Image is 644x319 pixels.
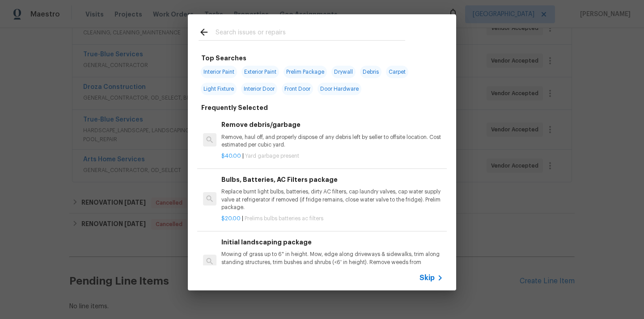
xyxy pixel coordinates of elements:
[331,66,356,78] span: Drywall
[201,53,246,63] h6: Top Searches
[221,134,443,149] p: Remove, haul off, and properly dispose of any debris left by seller to offsite location. Cost est...
[360,66,381,78] span: Debris
[245,216,323,221] span: Prelims bulbs batteries ac filters
[221,216,241,221] span: $20.00
[318,83,361,95] span: Door Hardware
[221,251,443,273] p: Mowing of grass up to 6" in height. Mow, edge along driveways & sidewalks, trim along standing st...
[221,215,443,222] p: |
[419,273,435,282] span: Skip
[201,83,237,95] span: Light Fixture
[241,66,279,78] span: Exterior Paint
[221,152,443,160] p: |
[221,120,443,130] h6: Remove debris/garbage
[282,83,313,95] span: Front Door
[201,103,268,113] h6: Frequently Selected
[221,237,443,247] h6: Initial landscaping package
[216,27,405,40] input: Search issues or repairs
[201,66,237,78] span: Interior Paint
[386,66,408,78] span: Carpet
[221,175,443,185] h6: Bulbs, Batteries, AC Filters package
[245,153,299,159] span: Yard garbage present
[284,66,327,78] span: Prelim Package
[221,188,443,211] p: Replace burnt light bulbs, batteries, dirty AC filters, cap laundry valves, cap water supply valv...
[221,153,241,159] span: $40.00
[241,83,277,95] span: Interior Door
